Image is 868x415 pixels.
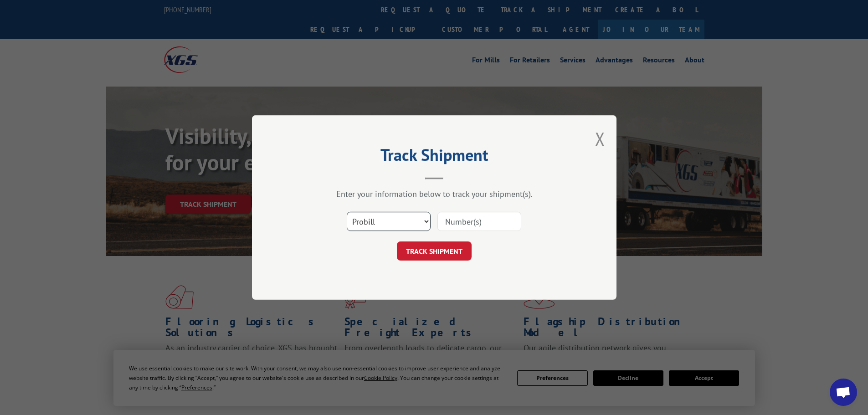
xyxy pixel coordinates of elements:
[437,212,521,231] input: Number(s)
[298,189,571,199] div: Enter your information below to track your shipment(s).
[298,149,571,166] h2: Track Shipment
[595,127,605,151] button: Close modal
[830,379,857,406] div: Open chat
[397,241,472,261] button: TRACK SHIPMENT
